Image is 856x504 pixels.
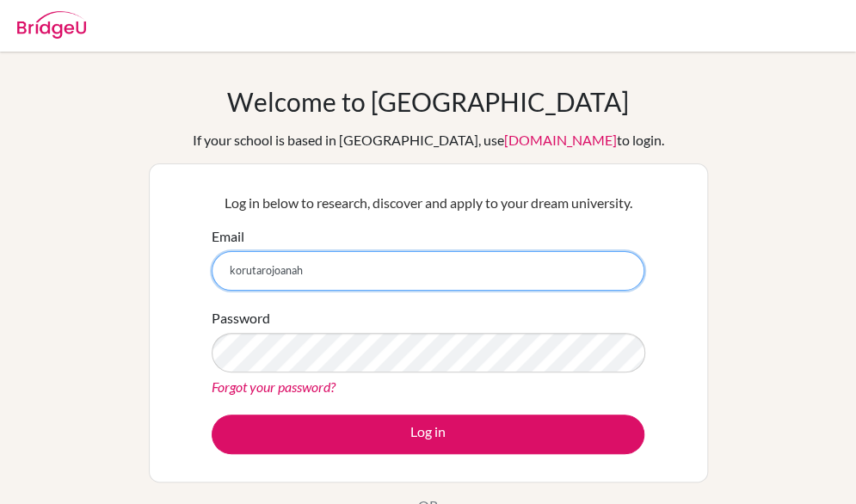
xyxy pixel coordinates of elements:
h1: Welcome to [GEOGRAPHIC_DATA] [227,86,629,117]
div: If your school is based in [GEOGRAPHIC_DATA], use to login. [193,130,664,151]
button: Log in [212,415,644,454]
label: Password [212,308,270,329]
a: Forgot your password? [212,378,336,395]
iframe: Intercom live chat [797,446,839,487]
p: Log in below to research, discover and apply to your dream university. [212,193,644,213]
label: Email [212,226,244,247]
a: [DOMAIN_NAME] [504,132,617,148]
img: Bridge-U [17,11,86,39]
